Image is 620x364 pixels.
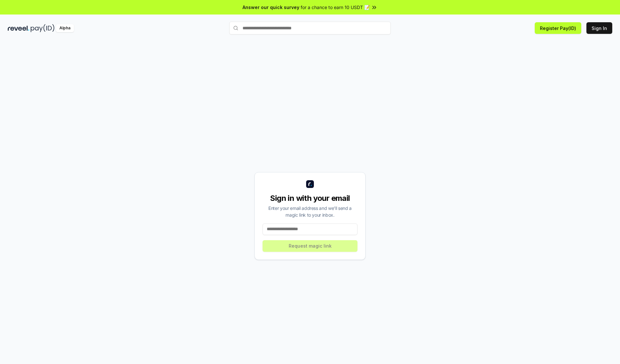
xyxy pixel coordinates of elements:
img: logo_small [306,180,314,188]
button: Sign In [586,22,612,34]
div: Sign in with your email [263,193,357,203]
div: Alpha [56,24,74,32]
img: reveel_dark [8,24,29,32]
button: Register Pay(ID) [535,22,581,34]
span: Answer our quick survey [243,4,299,11]
img: pay_id [31,24,55,32]
span: for a chance to earn 10 USDT 📝 [301,4,370,11]
div: Enter your email address and we’ll send a magic link to your inbox. [263,205,357,218]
